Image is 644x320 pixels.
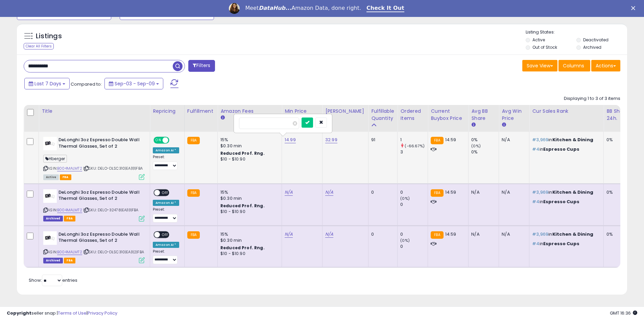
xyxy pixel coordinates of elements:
div: Meet Amazon Data, done right. [245,5,361,12]
div: N/A [471,189,494,195]
span: All listings currently available for purchase on Amazon [43,174,59,180]
div: $0.30 min [220,195,277,201]
div: Cur Sales Rank [532,108,601,115]
span: Espresso Cups [543,240,579,247]
small: (0%) [400,196,410,201]
span: Espresso Cups [543,146,579,152]
div: 0% [606,137,629,143]
div: ASIN: [43,137,145,179]
div: N/A [471,231,494,237]
div: Avg BB Share [471,108,496,122]
span: Last 7 Days [34,80,61,87]
button: Last 7 Days [24,78,70,89]
div: Title [42,108,147,115]
div: Repricing [153,108,182,115]
div: $0.30 min [220,237,277,243]
div: $10 - $10.90 [220,251,277,257]
span: 14.59 [445,136,456,143]
div: Amazon AI * [153,147,179,153]
p: in [532,231,598,237]
span: #4 [532,198,539,205]
div: [PERSON_NAME] [325,108,365,115]
div: 15% [220,231,277,237]
a: Terms of Use [58,310,87,316]
span: FBA [64,216,75,221]
div: Amazon Fees [220,108,279,115]
div: Clear All Filters [24,43,54,49]
div: Ordered Items [400,108,425,122]
div: Displaying 1 to 3 of 3 items [564,95,620,102]
span: OFF [168,137,179,143]
small: FBA [431,137,443,144]
span: Listings that have been deleted from Seller Central [43,258,63,263]
p: in [532,137,598,143]
b: Reduced Prof. Rng. [220,150,265,156]
span: Show: entries [29,277,77,283]
div: 0 [371,231,392,237]
p: Listing States: [526,29,627,36]
label: Deactivated [583,37,609,43]
b: Reduced Prof. Rng. [220,245,265,251]
div: Amazon AI * [153,200,179,206]
div: $10 - $10.90 [220,156,277,162]
a: Check It Out [366,5,404,12]
div: seller snap | | [7,310,117,317]
div: 0% [471,149,499,155]
small: FBA [187,137,200,144]
button: Sep-03 - Sep-09 [104,78,163,89]
span: #4 [532,240,539,247]
p: in [532,199,598,205]
small: Avg Win Price. [502,122,506,128]
div: 0 [400,189,428,195]
div: Fulfillable Quantity [371,108,395,122]
div: Fulfillment [187,108,215,115]
small: (-66.67%) [405,143,424,149]
b: DeLonghi 3oz Espresso Double Wall Thermal Glasses, Set of 2 [58,231,141,246]
span: OFF [160,190,171,195]
img: 31XYTVV-M9L._SL40_.jpg [43,231,57,245]
span: | SKU: DELO-DLSC310|EA|1|1|FBA [83,166,143,171]
span: #3,969 [532,231,548,237]
div: 3 [400,149,428,155]
div: 15% [220,189,277,195]
label: Out of Stock [532,44,557,50]
a: B004MALMT2 [57,166,82,171]
div: 0% [471,137,499,143]
div: ASIN: [43,189,145,221]
a: 14.99 [285,136,296,143]
small: FBA [187,231,200,239]
h5: Listings [36,31,62,41]
span: Kitchen & Dining [552,231,593,237]
span: Compared to: [71,81,102,87]
div: 0% [606,231,629,237]
span: 14.59 [445,189,456,195]
a: N/A [285,189,293,196]
span: 2025-09-17 16:36 GMT [610,310,637,316]
img: 31XYTVV-M9L._SL40_.jpg [43,189,57,203]
img: Profile image for Georgie [229,3,240,14]
div: 0 [400,201,428,208]
small: Amazon Fees. [220,115,224,121]
div: 0 [371,189,392,195]
img: 31XYTVV-M9L._SL40_.jpg [43,137,57,150]
span: FBA [60,174,71,180]
small: (0%) [400,238,410,243]
div: $10 - $10.90 [220,209,277,215]
small: FBA [431,231,443,239]
p: in [532,241,598,247]
span: Hberger [43,155,67,163]
small: FBA [431,189,443,197]
div: Current Buybox Price [431,108,466,122]
div: Preset: [153,207,179,222]
span: Kitchen & Dining [552,189,593,195]
span: #3,969 [532,189,548,195]
span: Listings that have been deleted from Seller Central [43,216,63,221]
div: 91 [371,137,392,143]
button: Save View [522,60,557,71]
span: #3,969 [532,136,548,143]
b: DeLonghi 3oz Espresso Double Wall Thermal Glasses, Set of 2 [58,137,141,151]
div: N/A [502,189,524,195]
div: $0.30 min [220,143,277,149]
div: 1 [400,137,428,143]
div: Amazon AI * [153,242,179,248]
